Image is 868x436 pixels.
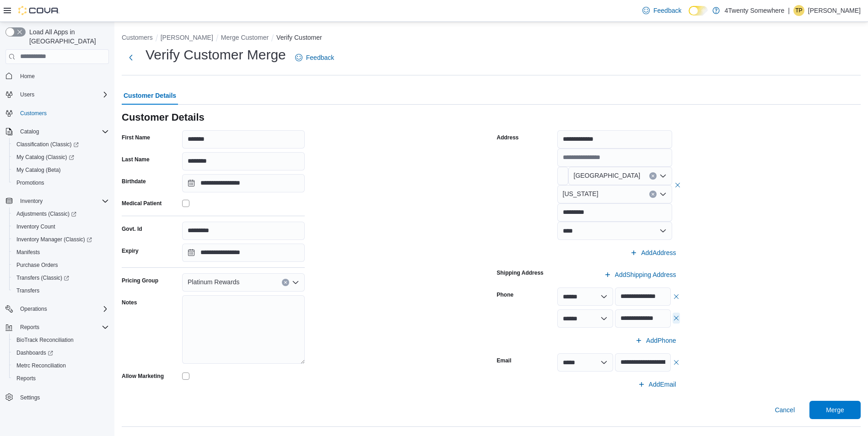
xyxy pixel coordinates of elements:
[16,322,109,333] span: Reports
[9,138,113,151] a: Classification (Classic)
[16,179,44,186] span: Promotions
[13,285,109,296] span: Transfers
[276,34,322,41] button: Verify Customer
[724,5,784,16] p: 4Twenty Somewhere
[292,279,299,286] button: Open list of options
[13,335,109,346] span: BioTrack Reconciliation
[9,284,113,297] button: Transfers
[649,172,657,180] button: Clear input
[497,269,544,276] label: Shipping Address
[20,110,47,117] span: Customers
[13,260,62,271] a: Purchase Orders
[16,89,109,100] span: Users
[795,5,802,16] span: TP
[626,244,679,262] button: AddAddress
[16,107,109,119] span: Customers
[16,303,51,314] button: Operations
[574,170,641,181] span: [GEOGRAPHIC_DATA]
[16,141,79,148] span: Classification (Classic)
[563,188,598,199] span: [US_STATE]
[20,128,39,135] span: Catalog
[13,247,43,258] a: Manifests
[16,249,40,256] span: Manifests
[122,34,153,41] button: Customers
[16,287,39,294] span: Transfers
[2,125,113,138] button: Catalog
[659,191,667,198] button: Open list of options
[13,165,65,175] a: My Catalog (Beta)
[2,106,113,120] button: Customers
[793,5,804,16] div: Tyler Pallotta
[122,134,150,141] label: First Name
[13,347,109,358] span: Dashboards
[124,86,176,105] span: Customer Details
[808,5,861,16] p: [PERSON_NAME]
[16,391,109,403] span: Settings
[26,27,109,46] span: Load All Apps in [GEOGRAPHIC_DATA]
[18,6,59,15] img: Cova
[2,69,113,83] button: Home
[13,234,96,245] a: Inventory Manager (Classic)
[9,346,113,359] a: Dashboards
[16,196,46,207] button: Inventory
[282,279,289,286] button: Clear input
[653,6,681,15] span: Feedback
[497,291,514,298] label: Phone
[122,299,137,306] label: Notes
[13,360,109,371] span: Metrc Reconciliation
[16,71,38,82] a: Home
[9,259,113,271] button: Purchase Orders
[20,324,39,331] span: Reports
[20,394,40,401] span: Settings
[122,200,162,207] label: Medical Patient
[20,73,35,80] span: Home
[9,359,113,372] button: Metrc Reconciliation
[13,373,39,384] a: Reports
[646,336,676,345] span: Add Phone
[9,151,113,164] a: My Catalog (Classic)
[9,220,113,233] button: Inventory Count
[13,208,109,219] span: Adjustments (Classic)
[689,6,708,16] input: Dark Mode
[221,34,269,41] button: Merge Customer
[13,272,109,283] span: Transfers (Classic)
[16,261,58,269] span: Purchase Orders
[16,108,50,119] a: Customers
[5,66,109,428] nav: Complex example
[13,139,109,150] span: Classification (Classic)
[16,126,43,137] button: Catalog
[9,233,113,246] a: Inventory Manager (Classic)
[13,260,109,271] span: Purchase Orders
[20,305,47,313] span: Operations
[649,380,676,389] span: Add Email
[9,246,113,259] button: Manifests
[649,191,657,198] button: Clear input
[16,126,109,137] span: Catalog
[13,221,109,232] span: Inventory Count
[2,195,113,207] button: Inventory
[2,321,113,334] button: Reports
[13,165,109,175] span: My Catalog (Beta)
[16,392,43,403] a: Settings
[13,139,82,150] a: Classification (Classic)
[122,277,158,284] label: Pricing Group
[9,207,113,220] a: Adjustments (Classic)
[16,375,36,382] span: Reports
[122,372,164,380] label: Allow Marketing
[13,177,48,188] a: Promotions
[122,178,146,185] label: Birthdate
[182,244,305,262] input: Press the down key to open a popover containing a calendar.
[122,156,150,163] label: Last Name
[20,197,43,205] span: Inventory
[615,270,676,279] span: Add Shipping Address
[497,134,519,141] label: Address
[13,208,80,219] a: Adjustments (Classic)
[13,152,78,163] a: My Catalog (Classic)
[122,225,142,233] label: Govt. Id
[146,46,286,64] h1: Verify Customer Merge
[16,336,74,344] span: BioTrack Reconciliation
[122,112,205,123] h3: Customer Details
[13,335,77,346] a: BioTrack Reconciliation
[13,247,109,258] span: Manifests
